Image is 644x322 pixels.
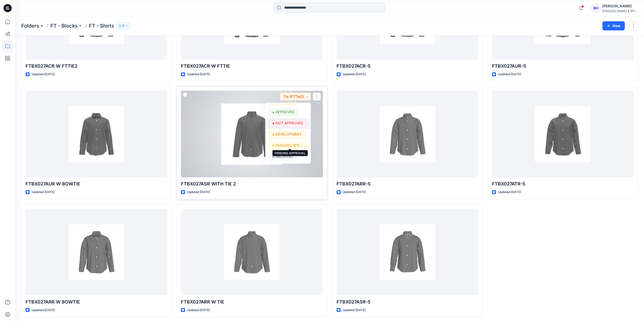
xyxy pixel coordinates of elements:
[276,109,294,115] p: APPROVED
[602,9,638,13] div: [PERSON_NAME] & [PERSON_NAME]
[498,190,521,195] p: Updated [DATE]
[181,180,323,187] p: FTBX027ASR WITH TIE 2
[337,63,478,70] p: FTBX027ACR-5
[492,180,634,187] p: FTBX027ATR-5
[343,307,366,313] p: Updated [DATE]
[181,90,323,177] a: FTBX027ASR WITH TIE 2
[276,131,302,138] p: DEVELOPMENT
[343,72,366,77] p: Updated [DATE]
[50,22,78,29] a: FT - Blocks
[337,180,478,187] p: FTBX027ARR-5
[26,90,167,177] a: FTBX027AUR W BOWTIE
[276,142,304,149] p: PENDING APPROVAL
[337,298,478,305] p: FTBX027ASR-5
[187,307,210,313] p: Updated [DATE]
[602,21,625,30] button: New
[181,298,323,305] p: FTBX027ARR W TIE
[181,63,323,70] p: FTBX027ACR W FTTIE
[26,63,167,70] p: FTBX027ACR W FTTIE2
[276,153,293,160] p: ARCHIVED
[337,90,478,177] a: FTBX027ARR-5
[492,63,634,70] p: FTBX027AUR-5
[32,72,55,77] p: Updated [DATE]
[187,72,210,77] p: Updated [DATE]
[591,4,600,13] div: BH
[116,22,131,29] button: 4
[32,307,55,313] p: Updated [DATE]
[181,209,323,295] a: FTBX027ARR W TIE
[602,3,638,9] div: [PERSON_NAME]
[26,209,167,295] a: FTBX027ARR W BOWTIE
[26,298,167,305] p: FTBX027ARR W BOWTIE
[122,23,124,29] p: 4
[343,190,366,195] p: Updated [DATE]
[498,72,521,77] p: Updated [DATE]
[187,190,210,195] p: Updated [DATE]
[276,120,303,126] p: NOT APPROVED
[337,209,478,295] a: FTBX027ASR-5
[26,180,167,187] p: FTBX027AUR W BOWTIE
[89,22,114,29] p: FT - Shirts
[492,90,634,177] a: FTBX027ATR-5
[21,22,39,29] a: Folders
[32,190,55,195] p: Updated [DATE]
